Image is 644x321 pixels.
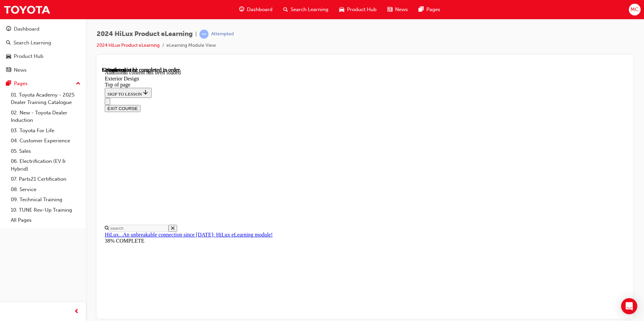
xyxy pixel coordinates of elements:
[629,4,641,15] button: MC
[74,308,79,316] span: prev-icon
[426,6,440,13] span: Pages
[3,64,83,76] a: News
[3,171,523,177] div: 38% COMPLETE
[6,26,11,32] span: guage-icon
[3,22,83,77] button: DashboardSearch LearningProduct HubNews
[8,184,83,195] a: 08. Service
[334,3,382,16] a: car-iconProduct Hub
[8,108,83,126] a: 02. New - Toyota Dealer Induction
[3,50,83,63] a: Product Hub
[97,30,193,38] span: 2024 HiLux Product eLearning
[419,5,424,14] span: pages-icon
[339,5,344,14] span: car-icon
[631,6,639,13] span: MC
[5,25,47,30] span: SKIP TO LESSON
[8,126,83,136] a: 03. Toyota For Life
[3,15,523,21] div: Top of page
[14,25,39,33] div: Dashboard
[3,165,171,171] a: HiLux...An unbreakable connection since [DATE]: HiLux eLearning module!
[387,5,392,14] span: news-icon
[621,298,637,314] div: Open Intercom Messenger
[6,67,11,73] span: news-icon
[413,3,446,16] a: pages-iconPages
[8,156,83,174] a: 06. Electrification (EV & Hybrid)
[3,37,83,49] a: Search Learning
[3,38,38,45] button: EXIT COURSE
[382,3,413,16] a: news-iconNews
[66,158,75,165] button: Close search menu
[8,174,83,184] a: 07. Parts21 Certification
[13,39,51,47] div: Search Learning
[6,81,11,87] span: pages-icon
[234,3,278,16] a: guage-iconDashboard
[195,30,197,38] span: |
[239,5,244,14] span: guage-icon
[3,23,83,35] a: Dashboard
[8,194,83,205] a: 09. Technical Training
[278,3,334,16] a: search-iconSearch Learning
[211,31,234,37] div: Attempted
[8,90,83,108] a: 01. Toyota Academy - 2025 Dealer Training Catalogue
[247,6,272,13] span: Dashboard
[3,31,8,38] button: Close navigation menu
[8,136,83,146] a: 04. Customer Experience
[347,6,377,13] span: Product Hub
[76,79,80,88] span: up-icon
[395,6,408,13] span: News
[14,66,27,74] div: News
[3,9,523,15] div: Exterior Design
[3,3,523,9] div: Additional content has been loaded
[166,42,216,49] li: eLearning Module View
[3,77,83,90] button: Pages
[291,6,328,13] span: Search Learning
[14,80,28,87] div: Pages
[8,215,83,225] a: All Pages
[3,2,51,17] img: Trak
[97,42,160,48] a: 2024 HiLux Product eLearning
[3,21,50,31] button: SKIP TO LESSON
[14,52,43,60] div: Product Hub
[8,205,83,215] a: 10. TUNE Rev-Up Training
[283,5,288,14] span: search-icon
[7,158,66,165] input: Search
[199,30,208,39] span: learningRecordVerb_ATTEMPT-icon
[8,146,83,156] a: 05. Sales
[6,53,11,60] span: car-icon
[6,40,11,46] span: search-icon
